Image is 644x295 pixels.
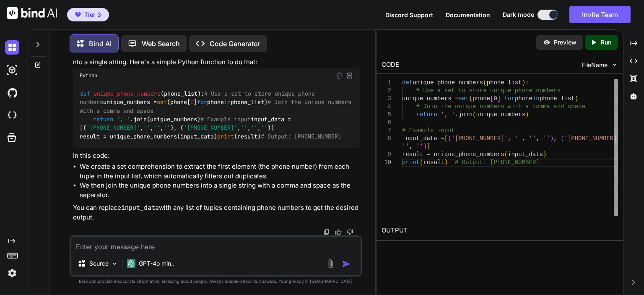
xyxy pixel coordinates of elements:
span: FileName [582,61,608,69]
img: preview [543,39,551,46]
span: '' [529,135,536,142]
span: unique_phone_numbers [93,90,161,97]
span: : [525,79,529,86]
span: ) [550,135,553,142]
span: # Output: [PHONE_NUMBER] [261,133,341,140]
span: '' [261,124,267,132]
p: Code Generator [210,39,260,49]
span: '[PHONE_NUMBER]' [184,124,237,132]
img: githubDark [5,86,19,100]
span: Python [80,72,97,79]
div: 4 [382,103,391,111]
span: '' [153,124,160,132]
span: input_data = [402,135,444,142]
p: Web Search [142,39,180,49]
span: result = unique_phone_numbers [402,151,504,158]
span: , [553,135,557,142]
button: Invite Team [569,6,631,23]
p: In this code: [73,151,360,161]
img: attachment [326,259,335,269]
span: , [536,135,539,142]
img: settings [5,266,19,280]
span: ', ' [441,111,455,118]
span: ( [483,79,486,86]
img: premium [75,12,81,17]
div: 1 [382,79,391,87]
p: Bind AI [89,39,112,49]
div: CODE [382,60,399,70]
span: ( [448,135,451,142]
span: print [217,133,234,140]
span: def [80,90,90,97]
img: darkAi-studio [5,63,19,77]
span: , [409,143,413,150]
span: ( [473,111,476,118]
span: ) [522,79,525,86]
span: in [224,99,231,106]
span: return [416,111,437,118]
span: ( [504,151,508,158]
span: for [197,99,207,106]
span: '[PHONE_NUMBER]' [86,124,140,132]
img: cloudideIcon [5,108,19,123]
span: ) [444,159,448,166]
div: 5 [382,111,391,119]
span: [ [490,95,493,102]
li: We then join the unique phone numbers into a single string with a comma and space as the separator. [80,181,360,200]
h2: OUTPUT [377,221,623,240]
span: ) [543,151,546,158]
span: '' [402,143,409,150]
span: ', ' [117,115,130,123]
img: Open in Browser [346,72,353,79]
span: # Example input [200,115,251,123]
span: 0 [190,99,194,106]
span: phone_list [540,95,575,102]
span: Discord Support [385,11,433,18]
button: premiumTier 3 [67,8,109,21]
img: dislike [347,229,353,235]
span: # Use a set to store unique phone numbers [416,87,561,94]
span: ) [423,143,427,150]
span: '' [416,143,423,150]
p: Source [89,259,109,268]
button: Documentation [446,10,490,19]
button: Discord Support [385,10,433,19]
span: set [459,95,469,102]
span: return [93,115,113,123]
li: We create a set comprehension to extract the first element (the phone number) from each tuple in ... [80,162,360,181]
p: GPT-4o min.. [139,259,174,268]
span: # Example input [402,127,455,134]
img: icon [342,260,351,268]
span: in [532,95,540,102]
span: '' [251,124,257,132]
span: '' [164,124,170,132]
span: phone [515,95,532,102]
img: chevron down [611,61,618,68]
div: 3 [382,95,391,103]
code: ( ): unique_numbers = (phone[ ] phone phone_list) .join(unique_numbers) input_data = [( , , , ), ... [80,89,355,141]
p: Run [601,38,611,47]
span: '' [515,135,522,142]
span: ) [575,95,578,102]
span: ] [427,143,430,150]
span: unique_numbers = [402,95,458,102]
img: like [335,229,342,235]
span: '' [543,135,550,142]
span: .join [455,111,473,118]
span: ( [561,135,564,142]
div: 6 [382,119,391,127]
span: input_data [508,151,543,158]
span: 0 [494,95,497,102]
span: # Output: [PHONE_NUMBER] [455,159,540,166]
span: # Use a set to store unique phone numbers [80,90,318,106]
span: result [423,159,444,166]
div: 7 [382,127,391,135]
span: phone_list [487,79,522,86]
img: GPT-4o mini [127,259,135,268]
span: unique_phone_numbers [413,79,483,86]
img: Pick Models [111,260,118,267]
span: , [508,135,511,142]
span: phone_list [164,90,197,97]
span: ( [469,95,473,102]
span: ] [497,95,501,102]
